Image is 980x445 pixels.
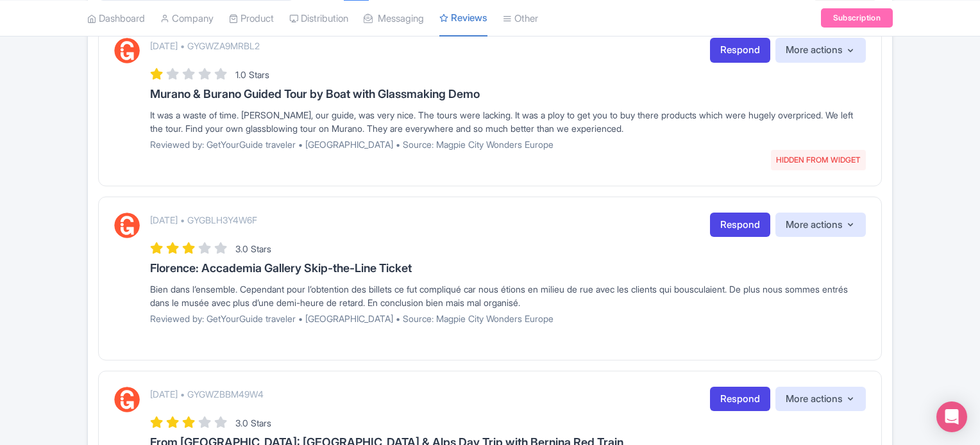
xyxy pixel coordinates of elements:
[503,1,538,36] a: Other
[150,387,264,401] p: [DATE] • GYGWZBBM49W4
[150,138,866,151] p: Reviewed by: GetYourGuide traveler • [GEOGRAPHIC_DATA] • Source: Magpie City Wonders Europe
[364,1,424,36] a: Messaging
[235,417,271,428] span: 3.0 Stars
[771,150,866,170] span: HIDDEN FROM WIDGET
[710,38,770,63] a: Respond
[160,1,214,36] a: Company
[710,387,770,412] a: Respond
[114,387,140,412] img: GetYourGuide Logo
[775,38,866,63] button: More actions
[235,243,271,254] span: 3.0 Stars
[775,213,866,238] button: More actions
[936,401,967,432] div: Open Intercom Messenger
[775,387,866,412] button: More actions
[87,1,145,36] a: Dashboard
[150,39,260,53] p: [DATE] • GYGWZA9MRBL2
[150,312,866,325] p: Reviewed by: GetYourGuide traveler • [GEOGRAPHIC_DATA] • Source: Magpie City Wonders Europe
[150,88,866,101] h3: Murano & Burano Guided Tour by Boat with Glassmaking Demo
[289,1,348,36] a: Distribution
[114,213,140,238] img: GetYourGuide Logo
[821,8,893,28] a: Subscription
[150,262,866,275] h3: Florence: Accademia Gallery Skip-the-Line Ticket
[229,1,274,36] a: Product
[114,38,140,63] img: GetYourGuide Logo
[235,69,269,80] span: 1.0 Stars
[150,282,866,309] div: Bien dans l’ensemble. Cependant pour l’obtention des billets ce fut compliqué car nous étions en ...
[150,108,866,135] div: It was a waste of time. [PERSON_NAME], our guide, was very nice. The tours were lacking. It was a...
[710,213,770,238] a: Respond
[150,213,257,227] p: [DATE] • GYGBLH3Y4W6F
